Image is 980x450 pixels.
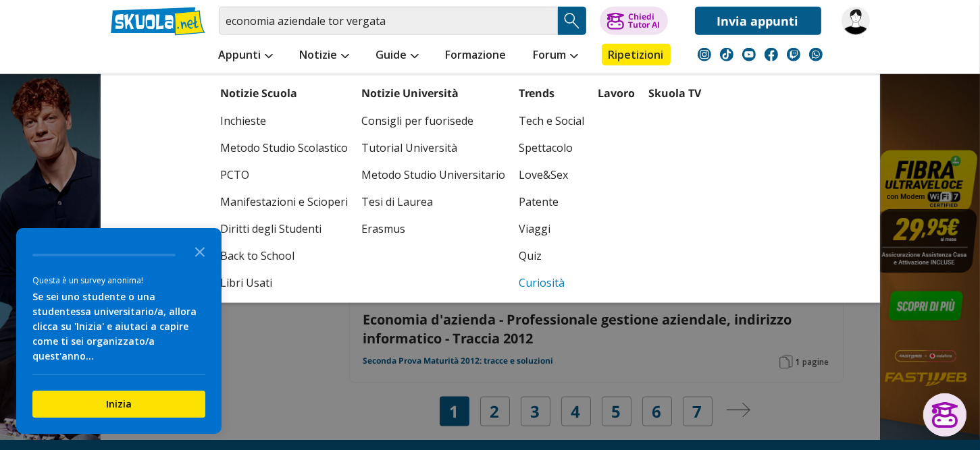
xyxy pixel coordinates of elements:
img: Cerca appunti, riassunti o versioni [562,11,582,31]
img: twitch [787,48,800,61]
a: Forum [530,44,582,68]
a: Diritti degli Studenti [221,215,349,242]
a: Guide [373,44,422,68]
img: WhatsApp [809,48,823,61]
a: Patente [519,188,585,215]
a: Libri Usati [221,269,349,296]
img: youtube [742,48,756,61]
img: facebook [765,48,778,61]
img: tiktok [720,48,733,61]
button: Search Button [558,7,586,35]
a: Viaggi [519,215,585,242]
a: Manifestazioni e Scioperi [221,188,349,215]
a: Erasmus [362,215,506,242]
a: Notizie Scuola [221,86,298,101]
a: Formazione [442,44,510,68]
a: Lavoro [598,86,636,101]
a: Spettacolo [519,134,585,161]
a: Trends [519,86,555,101]
input: Cerca appunti, riassunti o versioni [219,7,558,35]
div: Survey [16,228,222,434]
a: Invia appunti [695,7,821,35]
a: Inchieste [221,107,349,134]
a: Notizie Università [362,86,459,101]
a: Tutorial Università [362,134,506,161]
button: Inizia [32,391,205,418]
a: Metodo Studio Universitario [362,161,506,188]
div: Questa è un survey anonima! [32,274,205,287]
button: Close the survey [186,237,213,264]
a: Tech e Social [519,107,585,134]
a: Appunti [215,44,276,68]
div: Se sei uno studente o una studentessa universitario/a, allora clicca su 'Inizia' e aiutaci a capi... [32,289,205,364]
a: PCTO [221,161,349,188]
a: Ripetizioni [602,44,671,65]
a: Notizie [296,44,353,68]
a: Consigli per fuorisede [362,107,506,134]
a: Love&Sex [519,161,585,188]
img: instagram [698,48,711,61]
a: Curiosità [519,269,585,296]
a: Tesi di Laurea [362,188,506,215]
a: Quiz [519,242,585,269]
a: Back to School [221,242,349,269]
button: ChiediTutor AI [600,7,668,35]
a: Metodo Studio Scolastico [221,134,349,161]
div: Chiedi Tutor AI [628,13,660,29]
img: montone.elisa [842,7,870,35]
a: Skuola TV [649,86,702,101]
